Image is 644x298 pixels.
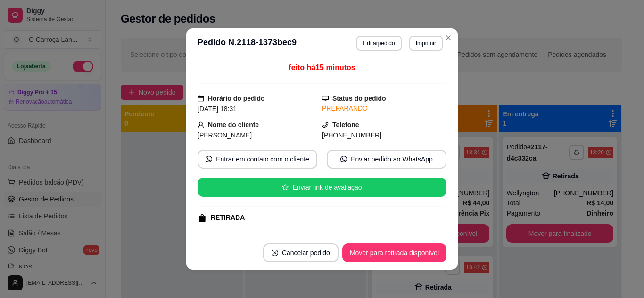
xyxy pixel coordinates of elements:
button: whats-appEntrar em contato com o cliente [198,150,317,169]
span: feito há 15 minutos [289,64,355,72]
span: whats-app [340,156,347,162]
span: [PHONE_NUMBER] [322,131,381,139]
button: close-circleCancelar pedido [263,243,339,262]
span: phone [322,121,329,128]
span: star [282,184,289,191]
button: whats-appEnviar pedido ao WhatsApp [327,150,446,169]
strong: Status do pedido [332,95,386,102]
div: PREPARANDO [322,104,446,113]
button: starEnviar link de avaliação [198,178,446,197]
button: Editarpedido [356,36,401,51]
button: Mover para retirada disponível [342,243,446,262]
div: RETIRADA [211,213,245,223]
span: calendar [198,95,204,102]
span: [DATE] 18:31 [198,105,237,113]
span: [PERSON_NAME] [198,131,252,139]
button: Close [441,30,456,45]
button: Imprimir [409,36,443,51]
span: whats-app [206,156,212,162]
span: desktop [322,95,329,102]
strong: Horário do pedido [208,95,265,102]
span: user [198,121,204,128]
strong: Telefone [332,121,359,129]
strong: Nome do cliente [208,121,259,129]
h3: Pedido N. 2118-1373bec9 [198,36,297,51]
span: close-circle [272,250,278,256]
